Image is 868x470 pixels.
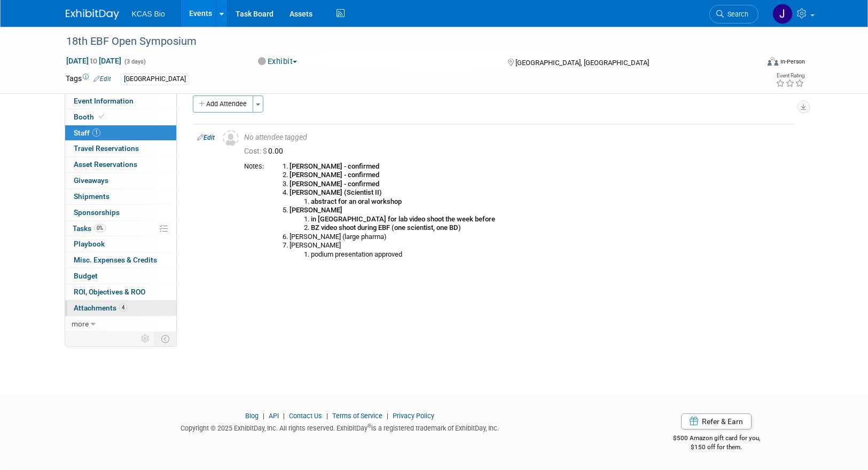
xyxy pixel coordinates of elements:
span: 0.00 [244,147,287,155]
a: API [269,412,279,420]
span: Sponsorships [74,208,120,217]
span: to [89,57,99,65]
img: Format-Inperson.png [768,57,778,66]
span: Asset Reservations [74,160,137,169]
a: Budget [65,268,176,284]
span: Tasks [73,224,106,233]
a: Travel Reservations [65,141,176,156]
a: Refer & Earn [681,413,752,429]
a: Attachments4 [65,300,176,316]
a: more [65,316,176,332]
span: Misc. Expenses & Credits [74,256,157,264]
div: [GEOGRAPHIC_DATA] [121,74,189,85]
img: ExhibitDay [66,9,119,20]
td: Personalize Event Tab Strip [136,332,155,346]
b: [PERSON_NAME] - confirmed [290,171,379,179]
button: Add Attendee [193,95,253,113]
span: Attachments [74,304,127,312]
span: | [280,412,287,420]
b: [PERSON_NAME] [290,206,342,214]
a: Playbook [65,236,176,252]
div: Notes: [244,162,264,171]
li: [PERSON_NAME] [290,241,791,259]
span: 4 [119,304,127,312]
img: Unassigned-User-Icon.png [223,130,239,146]
a: Asset Reservations [65,157,176,172]
span: Playbook [74,240,105,248]
b: BZ video shoot during EBF (one scientist, one BD) [311,224,461,232]
b: [PERSON_NAME] - confirmed [290,162,379,170]
span: more [72,320,89,328]
sup: ® [367,423,371,429]
div: $500 Amazon gift card for you, [630,427,803,451]
span: (3 days) [123,58,146,65]
span: Event Information [74,97,134,105]
div: In-Person [780,58,805,66]
b: in [GEOGRAPHIC_DATA] for lab video shoot the week before [311,215,495,223]
a: Shipments [65,189,176,204]
span: ROI, Objectives & ROO [74,288,145,296]
b: abstract for an oral workshop [311,197,402,205]
span: 1 [92,129,100,137]
b: [PERSON_NAME] - confirmed [290,180,379,188]
td: Toggle Event Tabs [154,332,176,346]
a: Privacy Policy [393,412,434,420]
a: Terms of Service [332,412,382,420]
span: Shipments [74,192,110,201]
span: | [260,412,267,420]
a: Edit [197,134,215,141]
a: Booth [65,109,176,125]
span: Staff [74,129,100,137]
i: Booth reservation complete [99,114,104,120]
a: Event Information [65,93,176,109]
a: Tasks0% [65,221,176,236]
span: 0% [94,224,106,232]
a: Search [709,5,758,23]
span: [GEOGRAPHIC_DATA], [GEOGRAPHIC_DATA] [515,59,649,67]
button: Exhibit [254,56,301,67]
span: [DATE] [DATE] [66,56,122,66]
div: Event Rating [776,73,804,78]
a: Sponsorships [65,205,176,220]
span: Giveaways [74,176,108,185]
a: Misc. Expenses & Credits [65,252,176,268]
div: $150 off for them. [630,443,803,452]
a: Giveaways [65,173,176,188]
span: Travel Reservations [74,144,139,153]
span: Search [724,10,748,18]
span: | [384,412,391,420]
a: Contact Us [289,412,322,420]
span: Cost: $ [244,147,268,155]
a: ROI, Objectives & ROO [65,284,176,300]
span: | [324,412,331,420]
div: No attendee tagged [244,133,791,142]
a: Staff1 [65,125,176,141]
span: Booth [74,113,106,121]
a: Blog [245,412,259,420]
td: Tags [66,73,111,85]
span: Budget [74,272,98,280]
span: KCAS Bio [132,10,165,18]
b: [PERSON_NAME] (Scientist II) [290,188,382,196]
li: [PERSON_NAME] (large pharma) [290,233,791,242]
img: Jason Hannah [772,4,793,24]
div: Copyright © 2025 ExhibitDay, Inc. All rights reserved. ExhibitDay is a registered trademark of Ex... [66,421,615,433]
a: Edit [93,75,111,83]
div: 18th EBF Open Symposium [62,32,742,51]
div: Event Format [695,55,806,71]
li: podium presentation approved [311,250,791,259]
